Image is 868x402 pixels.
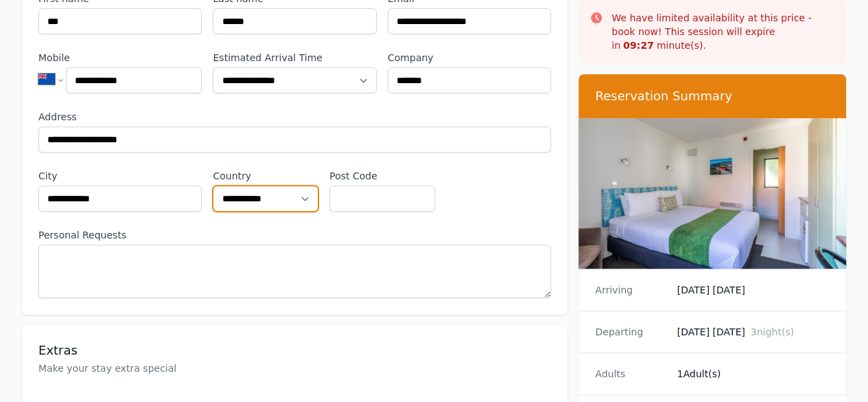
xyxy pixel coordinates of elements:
label: Personal Requests [38,228,551,242]
img: Compact Queen Studio [578,118,846,269]
dd: 1 Adult(s) [677,367,830,381]
p: Make your stay extra special [38,361,551,375]
label: Estimated Arrival Time [213,51,376,65]
h3: Reservation Summary [595,88,830,104]
dt: Arriving [595,283,666,297]
label: Post Code [329,169,435,183]
dt: Adults [595,367,666,381]
dd: [DATE] [DATE] [677,325,830,339]
h3: Extras [38,342,551,359]
label: Country [213,169,318,183]
label: Address [38,110,551,124]
span: 3 night(s) [751,326,794,337]
label: Mobile [38,51,202,65]
label: City [38,169,202,183]
strong: 09 : 27 [623,40,654,51]
dd: [DATE] [DATE] [677,283,830,297]
p: We have limited availability at this price - book now! This session will expire in minute(s). [611,11,835,52]
label: Company [388,51,551,65]
dt: Departing [595,325,666,339]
